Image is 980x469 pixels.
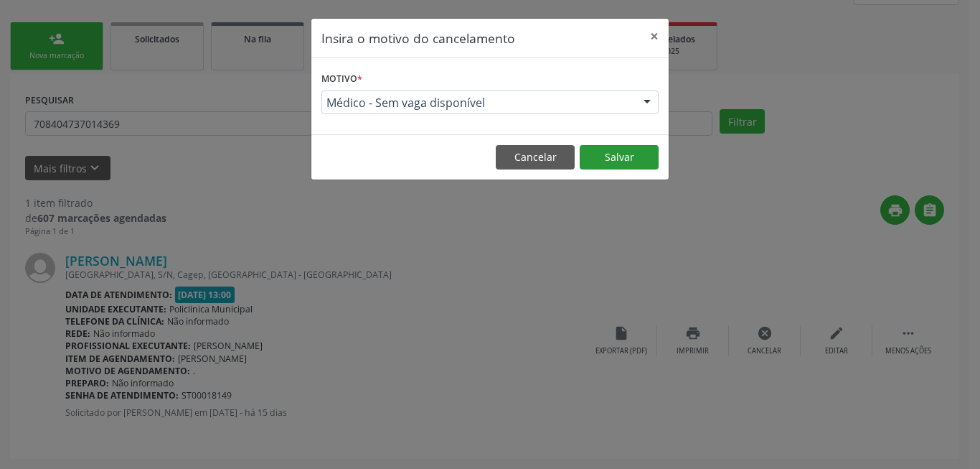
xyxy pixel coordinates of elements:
span: Médico - Sem vaga disponível [326,96,629,110]
button: Cancelar [496,145,575,170]
label: Motivo [321,68,362,90]
button: Salvar [580,145,659,170]
button: Close [640,19,669,54]
h5: Insira o motivo do cancelamento [321,29,515,47]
